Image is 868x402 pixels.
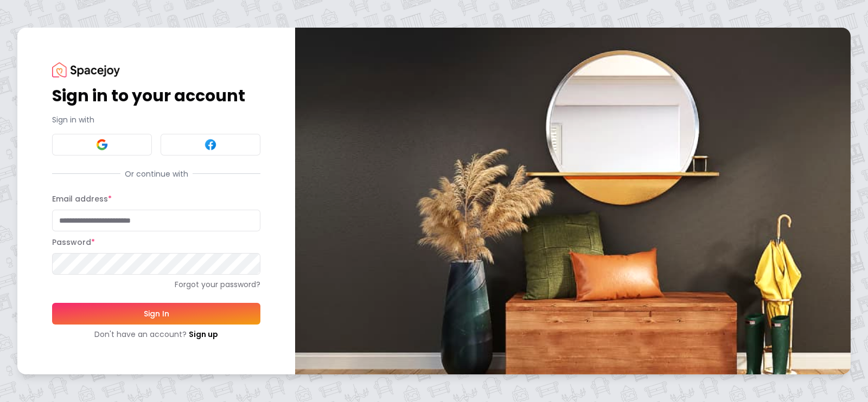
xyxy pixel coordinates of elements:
[204,138,217,151] img: Facebook signin
[95,138,108,151] img: Google signin
[52,237,95,248] label: Password
[52,62,120,77] img: Spacejoy Logo
[52,329,260,340] div: Don't have an account?
[52,114,260,125] p: Sign in with
[120,168,193,179] span: Or continue with
[52,279,260,290] a: Forgot your password?
[52,193,112,204] label: Email address
[52,86,260,106] h1: Sign in to your account
[189,329,218,340] a: Sign up
[295,28,851,374] img: banner
[52,303,260,325] button: Sign In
